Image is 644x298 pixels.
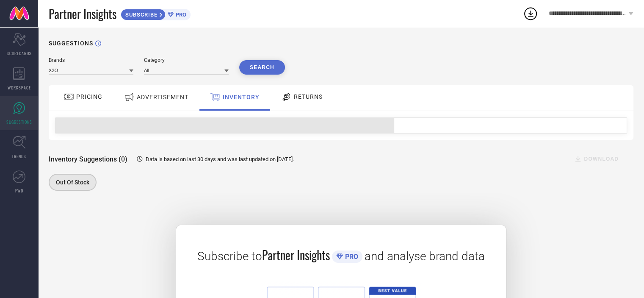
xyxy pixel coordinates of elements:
[49,40,93,47] h1: SUGGESTIONS
[523,6,538,21] div: Open download list
[6,119,32,125] span: SUGGESTIONS
[49,5,116,22] span: Partner Insights
[343,253,358,261] span: PRO
[49,155,127,163] span: Inventory Suggestions (0)
[365,249,485,263] span: and analyse brand data
[294,93,323,100] span: RETURNS
[121,7,191,20] a: SUBSCRIBEPRO
[56,179,89,186] span: Out Of Stock
[146,156,294,162] span: Data is based on last 30 days and was last updated on [DATE] .
[12,153,26,159] span: TRENDS
[223,94,260,100] span: INVENTORY
[49,57,133,63] div: Brands
[174,11,186,18] span: PRO
[76,93,102,100] span: PRICING
[15,187,23,194] span: FWD
[137,94,188,100] span: ADVERTISEMENT
[239,60,285,75] button: Search
[7,50,32,56] span: SCORECARDS
[197,249,262,263] span: Subscribe to
[144,57,229,63] div: Category
[262,246,330,264] span: Partner Insights
[8,84,31,91] span: WORKSPACE
[121,11,160,18] span: SUBSCRIBE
